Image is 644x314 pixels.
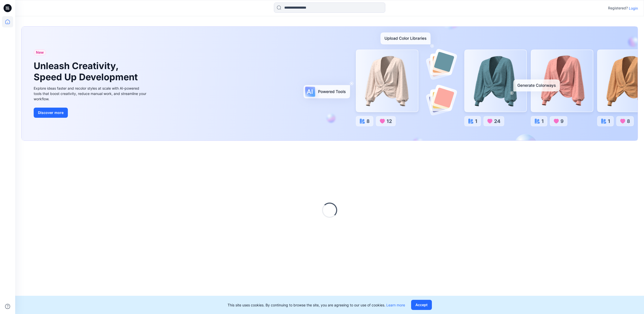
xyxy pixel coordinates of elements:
[629,6,638,11] p: Login
[34,61,140,82] h1: Unleash Creativity, Speed Up Development
[411,300,432,310] button: Accept
[228,302,405,308] p: This site uses cookies. By continuing to browse the site, you are agreeing to our use of cookies.
[36,49,44,55] span: New
[608,5,628,11] p: Registered?
[34,86,148,102] div: Explore ideas faster and recolor styles at scale with AI-powered tools that boost creativity, red...
[34,108,148,118] a: Discover more
[34,108,68,118] button: Discover more
[386,303,405,307] a: Learn more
